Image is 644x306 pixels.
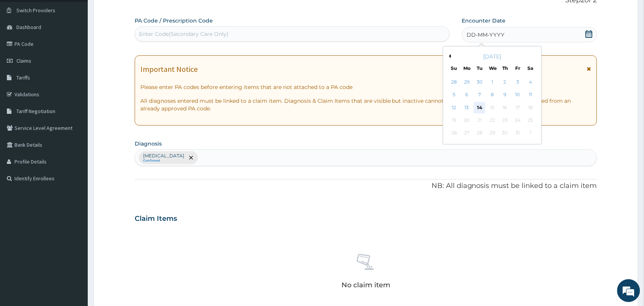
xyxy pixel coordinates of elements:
[487,102,498,113] div: Not available Wednesday, October 15th, 2025
[487,128,498,139] div: Not available Wednesday, October 29th, 2025
[449,115,460,126] div: Not available Sunday, October 19th, 2025
[474,115,485,126] div: Not available Tuesday, October 21st, 2025
[525,128,536,139] div: Not available Saturday, November 1st, 2025
[140,83,591,91] p: Please enter PA codes before entering items that are not attached to a PA code
[474,76,485,88] div: Choose Tuesday, September 30th, 2025
[451,65,457,71] div: Su
[477,65,483,71] div: Tu
[135,140,162,147] label: Diagnosis
[449,89,460,101] div: Choose Sunday, October 5th, 2025
[487,89,498,101] div: Choose Wednesday, October 8th, 2025
[525,76,536,88] div: Choose Saturday, October 4th, 2025
[461,102,473,113] div: Choose Monday, October 13th, 2025
[474,89,485,101] div: Choose Tuesday, October 7th, 2025
[341,281,390,289] p: No claim item
[135,181,597,191] p: NB: All diagnosis must be linked to a claim item
[449,102,460,113] div: Choose Sunday, October 12th, 2025
[461,76,473,88] div: Choose Monday, September 29th, 2025
[527,65,534,71] div: Sa
[16,7,55,14] span: Switch Providers
[525,115,536,126] div: Not available Saturday, October 25th, 2025
[464,65,470,71] div: Mo
[499,115,511,126] div: Not available Thursday, October 23rd, 2025
[16,24,41,31] span: Dashboard
[512,76,523,88] div: Choose Friday, October 3rd, 2025
[461,115,473,126] div: Not available Monday, October 20th, 2025
[135,17,213,24] label: PA Code / Prescription Code
[140,65,198,73] h1: Important Notice
[499,89,511,101] div: Choose Thursday, October 9th, 2025
[512,128,523,139] div: Not available Friday, October 31st, 2025
[44,96,105,173] span: We're online!
[487,115,498,126] div: Not available Wednesday, October 22nd, 2025
[489,65,496,71] div: We
[16,57,31,64] span: Claims
[512,89,523,101] div: Choose Friday, October 10th, 2025
[512,115,523,126] div: Not available Friday, October 24th, 2025
[125,4,143,22] div: Minimize live chat window
[499,128,511,139] div: Not available Thursday, October 30th, 2025
[461,128,473,139] div: Not available Monday, October 27th, 2025
[487,76,498,88] div: Choose Wednesday, October 1st, 2025
[467,31,505,39] span: DD-MM-YYYY
[16,108,55,115] span: Tariff Negotiation
[525,89,536,101] div: Choose Saturday, October 11th, 2025
[14,38,31,57] img: d_794563401_company_1708531726252_794563401
[525,102,536,113] div: Not available Saturday, October 18th, 2025
[499,76,511,88] div: Choose Thursday, October 2nd, 2025
[140,97,591,112] p: All diagnoses entered must be linked to a claim item. Diagnosis & Claim Items that are visible bu...
[446,53,538,60] div: [DATE]
[16,74,30,81] span: Tariffs
[4,209,145,235] textarea: Type your message and hit 'Enter'
[461,89,473,101] div: Choose Monday, October 6th, 2025
[447,54,451,58] button: Previous Month
[474,102,485,113] div: Choose Tuesday, October 14th, 2025
[135,215,177,223] h3: Claim Items
[512,102,523,113] div: Not available Friday, October 17th, 2025
[499,102,511,113] div: Not available Thursday, October 16th, 2025
[448,76,537,140] div: month 2025-10
[502,65,509,71] div: Th
[449,76,460,88] div: Choose Sunday, September 28th, 2025
[40,43,128,53] div: Chat with us now
[515,65,521,71] div: Fr
[139,30,229,38] div: Enter Code(Secondary Care Only)
[474,128,485,139] div: Not available Tuesday, October 28th, 2025
[449,128,460,139] div: Not available Sunday, October 26th, 2025
[462,17,506,24] label: Encounter Date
